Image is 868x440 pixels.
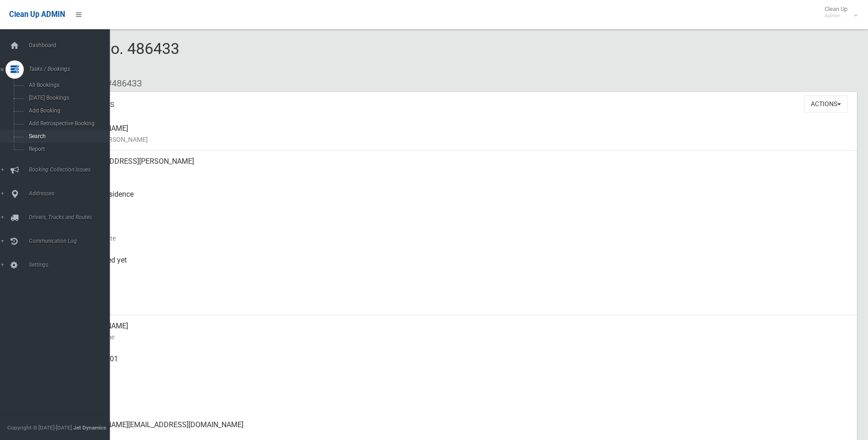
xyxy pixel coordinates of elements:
[26,146,109,152] span: Report
[73,299,850,310] small: Zone
[73,266,850,277] small: Collected At
[26,262,117,268] span: Settings
[73,348,850,381] div: 0404 864 901
[40,39,179,75] span: Booking No. 486433
[26,214,117,220] span: Drivers, Trucks and Routes
[73,315,850,348] div: [PERSON_NAME]
[73,118,850,150] div: [PERSON_NAME]
[73,397,850,408] small: Landline
[825,12,847,19] small: Admin
[73,183,850,216] div: Front of Residence
[73,332,850,343] small: Contact Name
[100,75,142,92] li: #486433
[26,133,109,140] span: Search
[26,42,117,48] span: Dashboard
[26,107,109,114] span: Add Booking
[73,233,850,244] small: Collection Date
[26,120,109,127] span: Add Retrospective Booking
[26,166,117,173] span: Booking Collection Issues
[26,95,109,101] span: [DATE] Bookings
[804,96,848,113] button: Actions
[73,167,850,178] small: Address
[73,134,850,145] small: Name of [PERSON_NAME]
[820,5,857,19] span: Clean Up
[26,190,117,197] span: Addresses
[73,200,850,211] small: Pickup Point
[73,282,850,315] div: [DATE]
[73,424,106,431] strong: Jet Dynamics
[73,216,850,249] div: [DATE]
[26,82,109,88] span: All Bookings
[9,10,65,19] span: Clean Up ADMIN
[73,150,850,183] div: [STREET_ADDRESS][PERSON_NAME]
[7,424,72,431] span: Copyright © [DATE]-[DATE]
[26,238,117,244] span: Communication Log
[73,249,850,282] div: Not collected yet
[26,66,117,72] span: Tasks / Bookings
[73,381,850,414] div: None given
[73,365,850,376] small: Mobile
